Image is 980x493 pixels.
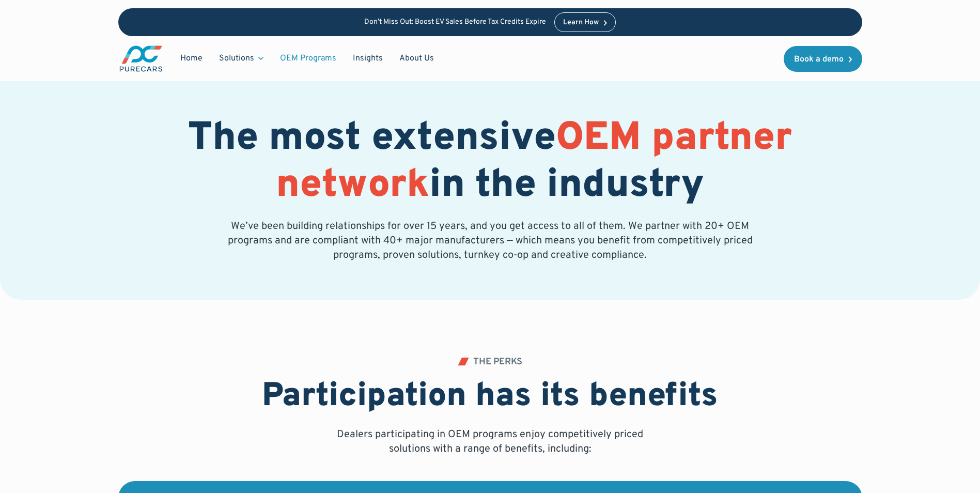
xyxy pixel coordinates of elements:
p: Dealers participating in OEM programs enjoy competitively priced solutions with a range of benefi... [333,427,647,456]
div: THE PERKS [473,358,522,367]
a: Insights [345,49,391,68]
div: Solutions [219,53,254,64]
a: OEM Programs [272,49,345,68]
a: Home [172,49,211,68]
a: Learn How [554,12,616,32]
a: Book a demo [784,46,862,72]
span: OEM partner network [276,114,792,211]
div: Learn How [563,19,599,26]
p: Don’t Miss Out: Boost EV Sales Before Tax Credits Expire [364,18,546,27]
a: main [118,44,164,73]
div: Book a demo [794,55,844,64]
p: We’ve been building relationships for over 15 years, and you get access to all of them. We partne... [226,219,755,263]
a: About Us [391,49,442,68]
div: Solutions [211,49,272,68]
img: purecars logo [118,44,164,73]
h1: The most extensive in the industry [118,116,862,210]
h2: Participation has its benefits [262,377,718,417]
